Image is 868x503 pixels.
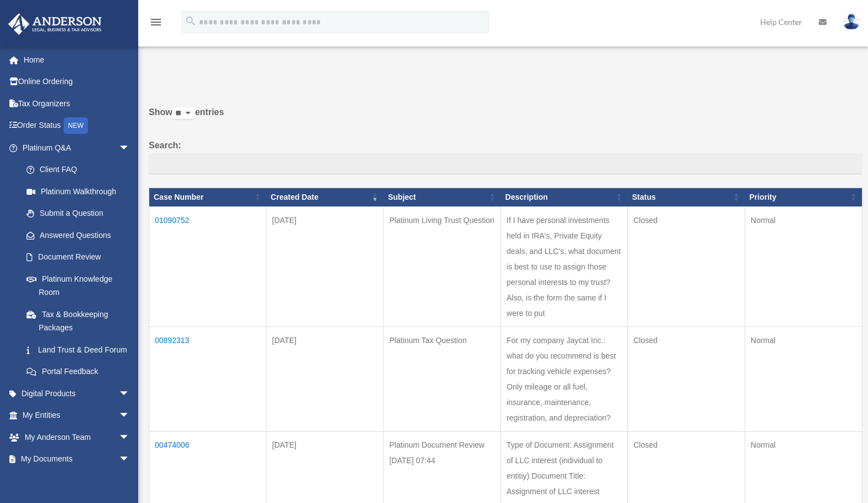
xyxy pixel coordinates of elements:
td: Closed [628,326,745,431]
a: Online Ordering [8,71,147,93]
td: Normal [745,206,862,326]
a: Portal Feedback [15,361,141,383]
i: search [185,15,197,27]
label: Show entries [149,105,862,131]
td: Normal [745,326,862,431]
img: Anderson Advisors Platinum Portal [5,13,105,35]
th: Description: activate to sort column ascending [501,188,628,206]
select: Showentries [172,107,195,120]
th: Created Date: activate to sort column ascending [266,188,384,206]
a: Order StatusNEW [8,115,147,137]
td: 01090752 [149,206,266,326]
input: Search: [149,153,862,174]
td: If I have personal investments held in IRA's, Private Equity deals, and LLC's, what document is b... [501,206,628,326]
span: arrow_drop_down [119,137,141,159]
th: Priority: activate to sort column ascending [745,188,862,206]
a: menu [149,19,163,29]
td: Closed [628,206,745,326]
th: Case Number: activate to sort column ascending [149,188,266,206]
span: arrow_drop_down [119,405,141,427]
a: My Entitiesarrow_drop_down [8,405,147,427]
a: My Anderson Teamarrow_drop_down [8,426,147,448]
td: For my company Jaycat Inc.: what do you recommend is best for tracking vehicle expenses? Only mil... [501,326,628,431]
a: Document Review [15,246,141,268]
a: Tax Organizers [8,92,147,115]
th: Subject: activate to sort column ascending [384,188,501,206]
a: Client FAQ [15,159,141,181]
a: Answered Questions [15,224,135,246]
div: NEW [64,117,88,134]
a: Platinum Walkthrough [15,180,141,203]
label: Search: [149,138,862,174]
a: Submit a Question [15,203,141,225]
i: menu [149,15,163,29]
td: Platinum Tax Question [384,326,501,431]
span: arrow_drop_down [119,382,141,405]
span: arrow_drop_down [119,448,141,471]
td: [DATE] [266,326,384,431]
th: Status: activate to sort column ascending [628,188,745,206]
a: Land Trust & Deed Forum [15,339,141,361]
td: Platinum Living Trust Question [384,206,501,326]
a: My Documentsarrow_drop_down [8,448,147,470]
a: Platinum Q&Aarrow_drop_down [8,137,141,159]
span: arrow_drop_down [119,426,141,449]
a: Home [8,49,147,71]
td: [DATE] [266,206,384,326]
a: Digital Productsarrow_drop_down [8,382,147,405]
a: Tax & Bookkeeping Packages [15,303,141,339]
td: 00892313 [149,326,266,431]
a: Platinum Knowledge Room [15,268,141,303]
img: User Pic [843,14,860,30]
